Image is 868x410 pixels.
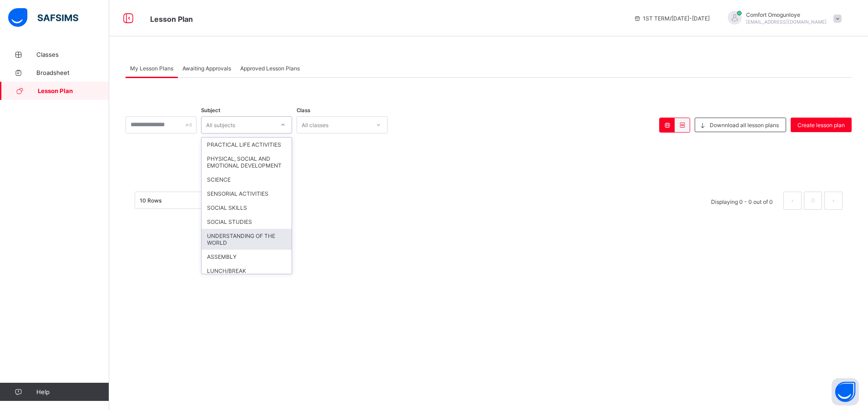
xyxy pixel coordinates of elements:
div: ASSEMBLY [202,250,292,264]
span: Lesson Plan [150,15,193,24]
button: next page [824,192,843,210]
span: [EMAIL_ADDRESS][DOMAIN_NAME] [746,19,827,25]
button: Open asap [832,378,859,405]
div: SCIENCE [202,173,292,187]
div: All classes [302,116,328,133]
span: Comfort Omogunloye [746,11,827,18]
li: Displaying 0 - 0 out of 0 [704,192,780,210]
span: My Lesson Plans [130,65,173,72]
span: Downnload all lesson plans [710,122,779,128]
span: Lesson Plan [38,87,109,94]
div: ComfortOmogunloye [719,11,846,26]
a: 0 [808,195,817,207]
span: session/term information [634,15,710,22]
button: prev page [783,192,802,210]
div: 10 Rows [140,197,200,204]
div: SENSORIAL ACTIVITIES [202,187,292,201]
li: 0 [804,192,822,210]
span: Subject [201,107,220,114]
span: Approved Lesson Plans [240,65,300,72]
img: safsims [8,8,78,27]
li: 上一页 [783,192,802,210]
div: PRACTICAL LIFE ACTIVITIES [202,138,292,152]
div: PHYSICAL, SOCIAL AND EMOTIONAL DEVELOPMENT [202,152,292,173]
span: Broadsheet [36,69,109,76]
div: UNDERSTANDING OF THE WORLD [202,229,292,250]
li: 下一页 [824,192,843,210]
div: SOCIAL SKILLS [202,201,292,215]
div: SOCIAL STUDIES [202,215,292,229]
div: All subjects [206,116,235,133]
span: Help [36,388,109,395]
span: Class [297,107,310,114]
span: Awaiting Approvals [182,65,231,72]
span: Classes [36,51,109,58]
span: Create lesson plan [797,122,845,128]
div: LUNCH/BREAK [202,264,292,278]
